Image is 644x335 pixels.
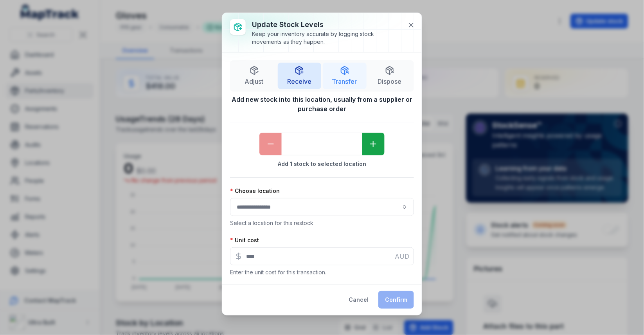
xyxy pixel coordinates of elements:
[230,236,259,244] label: Unit cost
[287,77,311,86] span: Receive
[378,77,402,86] span: Dispose
[323,63,367,89] button: Transfer
[230,160,414,168] strong: Add 1 stock to selected location
[332,77,357,86] span: Transfer
[252,19,401,30] h3: Update stock levels
[245,77,264,86] span: Adjust
[342,291,375,309] button: Cancel
[230,268,414,276] p: Enter the unit cost for this transaction.
[230,247,414,265] input: :r1e:-form-item-label
[278,63,322,89] button: Receive
[368,63,412,89] button: Dispose
[230,95,414,113] strong: Add new stock into this location, usually from a supplier or purchase order
[230,219,414,227] p: Select a location for this restock
[232,63,276,89] button: Adjust
[252,30,401,46] div: Keep your inventory accurate by logging stock movements as they happen.
[282,133,362,155] input: undefined-form-item-label
[230,187,280,195] label: Choose location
